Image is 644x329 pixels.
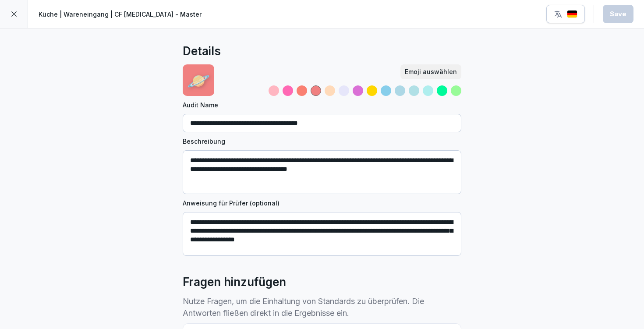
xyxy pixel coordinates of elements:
div: Emoji auswählen [405,67,457,77]
h2: Fragen hinzufügen [183,273,286,291]
h2: Details [183,42,221,60]
label: Anweisung für Prüfer (optional) [183,198,461,208]
button: Save [603,5,633,23]
button: Emoji auswählen [400,64,461,79]
p: 🪐 [187,67,210,94]
label: Beschreibung [183,137,461,146]
label: Audit Name [183,100,461,110]
p: Küche | Wareneingang | CF [MEDICAL_DATA] - Master [39,10,202,19]
div: Save [610,9,626,19]
p: Nutze Fragen, um die Einhaltung von Standards zu überprüfen. Die Antworten fließen direkt in die ... [183,295,461,319]
img: de.svg [567,10,577,18]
